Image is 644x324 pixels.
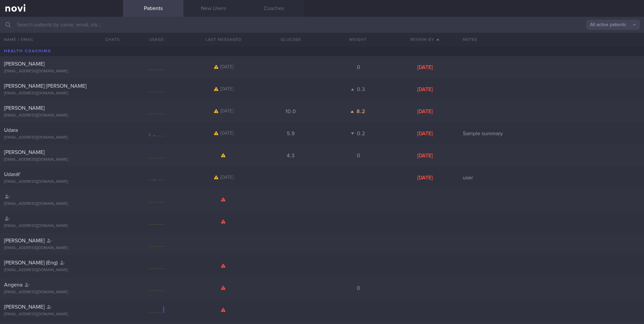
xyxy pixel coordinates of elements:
span: 0 [357,153,361,158]
div: [EMAIL_ADDRESS][DOMAIN_NAME] [4,69,119,74]
span: [DATE] [220,65,233,69]
span: [PERSON_NAME] [4,238,45,243]
span: [PERSON_NAME] [4,150,45,155]
span: 0.2 [357,131,365,136]
button: Last Messaged [190,33,257,46]
div: [DATE] [391,174,459,181]
span: [PERSON_NAME] [4,304,45,310]
span: 10.0 [285,109,296,114]
span: [DATE] [220,175,233,180]
span: [DATE] [220,131,233,136]
button: Glucose [257,33,324,46]
div: [DATE] [391,108,459,115]
div: [EMAIL_ADDRESS][DOMAIN_NAME] [4,290,119,295]
div: Sample summary [459,130,644,137]
span: 4.3 [287,153,295,158]
span: 0 [357,65,361,70]
div: [DATE] [391,86,459,93]
div: [DATE] [391,152,459,159]
span: UdaraY [4,172,20,177]
span: [PERSON_NAME] [4,61,45,67]
div: [EMAIL_ADDRESS][DOMAIN_NAME] [4,179,119,184]
span: 5.9 [287,131,295,136]
span: [PERSON_NAME] [PERSON_NAME] [4,83,87,89]
div: [EMAIL_ADDRESS][DOMAIN_NAME] [4,201,119,207]
div: user [459,174,644,181]
div: [EMAIL_ADDRESS][DOMAIN_NAME] [4,268,119,273]
span: [DATE] [220,87,233,91]
button: All active patients [586,20,640,30]
span: 8.2 [357,109,365,114]
button: Weight [324,33,391,46]
div: [EMAIL_ADDRESS][DOMAIN_NAME] [4,91,119,96]
div: [EMAIL_ADDRESS][DOMAIN_NAME] [4,113,119,118]
span: 0.3 [357,87,365,92]
div: [DATE] [391,64,459,71]
div: Notes [459,33,644,46]
span: Angena [4,282,22,288]
div: [EMAIL_ADDRESS][DOMAIN_NAME] [4,135,119,140]
div: [EMAIL_ADDRESS][DOMAIN_NAME] [4,246,119,251]
div: [EMAIL_ADDRESS][DOMAIN_NAME] [4,157,119,162]
div: [EMAIL_ADDRESS][DOMAIN_NAME] [4,312,119,317]
div: [EMAIL_ADDRESS][DOMAIN_NAME] [4,224,119,229]
span: Udara [4,128,18,133]
span: [PERSON_NAME] (Eng) [4,260,58,265]
div: Usage [123,33,190,46]
div: [DATE] [391,130,459,137]
button: Review By [391,33,459,46]
span: [DATE] [220,109,233,113]
button: Chats [96,33,123,46]
span: [PERSON_NAME] [4,105,45,111]
span: 0 [357,286,361,291]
